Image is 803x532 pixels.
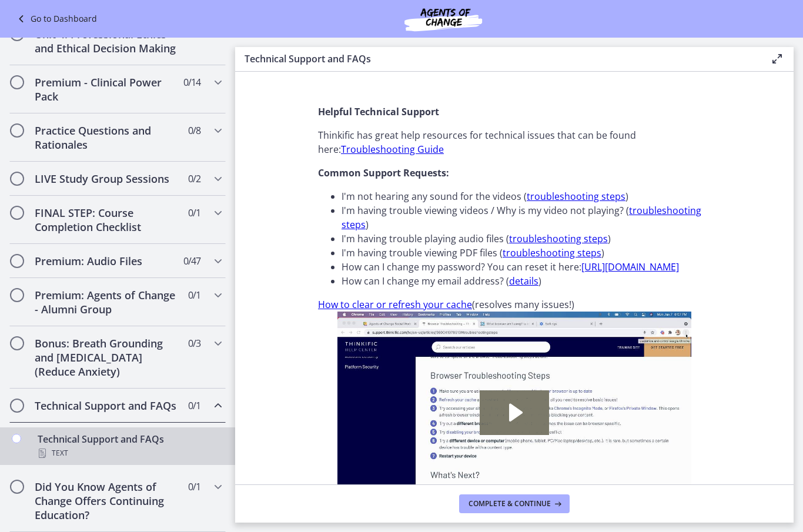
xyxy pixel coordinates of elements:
[188,206,200,220] span: 0 / 1
[188,123,200,138] span: 0 / 8
[318,105,439,118] strong: Helpful Technical Support
[318,105,711,312] div: (resolves many issues!)
[35,123,178,152] h2: Practice Questions and Rationales
[527,190,625,203] a: troubleshooting steps
[581,260,679,273] a: [URL][DOMAIN_NAME]
[38,432,221,460] div: Technical Support and FAQs
[318,166,449,179] strong: Common Support Requests:
[35,288,178,316] h2: Premium: Agents of Change - Alumni Group
[342,274,711,288] li: How can I change my email address? ( )
[188,399,200,413] span: 0 / 1
[35,75,178,103] h2: Premium - Clinical Power Pack
[341,143,444,156] a: Troubleshooting Guide
[35,336,178,379] h2: Bonus: Breath Grounding and [MEDICAL_DATA] (Reduce Anxiety)
[342,260,711,274] li: How can I change my password? You can reset it here:
[318,298,472,311] a: How to clear or refresh your cache
[188,336,200,350] span: 0 / 3
[38,446,221,460] div: Text
[469,499,551,508] span: Complete & continue
[14,12,97,26] a: Go to Dashboard
[342,203,711,232] li: I'm having trouble viewing videos / Why is my video not playing? ( )
[68,202,278,221] div: Playbar
[329,202,351,221] button: Airplay
[35,172,178,186] h2: LIVE Study Group Sessions
[188,288,200,302] span: 0 / 1
[284,202,306,221] button: Mute
[509,275,538,287] a: details
[351,202,373,221] button: Fullscreen
[188,172,200,186] span: 0 / 2
[35,399,178,413] h2: Technical Support and FAQs
[35,480,178,522] h2: Did You Know Agents of Change Offers Continuing Education?
[183,75,200,89] span: 0 / 14
[342,232,711,246] li: I'm having trouble playing audio files ( )
[245,52,751,66] h3: Technical Support and FAQs
[188,480,200,494] span: 0 / 1
[35,254,178,268] h2: Premium: Audio Files
[459,494,570,513] button: Complete & continue
[509,232,608,245] a: troubleshooting steps
[342,189,711,203] li: I'm not hearing any sound for the videos ( )
[19,202,42,221] button: Play Video
[183,254,200,268] span: 0 / 47
[35,206,178,234] h2: FINAL STEP: Course Completion Checklist
[503,246,601,259] a: troubleshooting steps
[35,27,178,55] h2: Unit 4: Professional Ethics and Ethical Decision Making
[373,5,514,33] img: Agents of Change
[318,128,711,156] p: Thinkific has great help resources for technical issues that can be found here:
[342,246,711,260] li: I'm having trouble viewing PDF files ( )
[306,202,329,221] button: Show settings menu
[162,79,230,123] button: Play Video: c2vc7gtgqj4mguj7ic2g.mp4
